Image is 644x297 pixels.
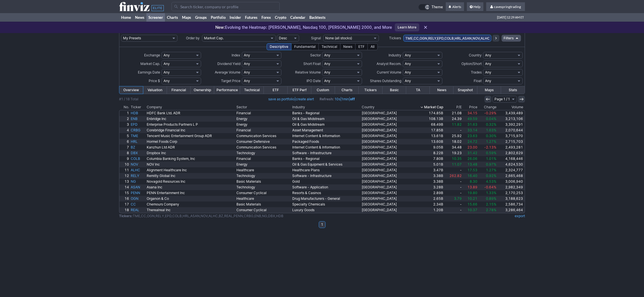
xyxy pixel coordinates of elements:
span: 23.00 [467,145,477,149]
a: Organon & Co [146,196,236,202]
a: -2.13% [478,145,497,150]
a: [GEOGRAPHIC_DATA] [361,122,410,127]
a: 3.79 [444,196,463,202]
a: ASAN [130,184,146,190]
span: 13.48 [467,162,477,166]
a: - [444,202,463,207]
a: [GEOGRAPHIC_DATA] [361,202,410,207]
a: PENN [130,190,146,196]
a: 13.61B [410,133,444,139]
a: 2.65B [410,196,444,202]
a: [GEOGRAPHIC_DATA] [361,139,410,145]
a: Banks - Regional [291,156,361,162]
a: 1.20B [410,207,444,213]
span: 2.78% [486,208,496,212]
a: NOV Inc [146,162,236,167]
a: 2 [119,116,130,122]
a: PENN Entertainment Inc [146,190,236,196]
a: 10.21 [463,196,478,202]
a: 17.53 [463,167,478,173]
a: Groups [193,13,209,22]
a: - [444,127,463,133]
a: 1.63% [478,127,497,133]
a: Energy [236,116,291,122]
a: 15 [119,190,130,196]
a: News [133,13,146,22]
a: [GEOGRAPHIC_DATA] [361,167,410,173]
a: 23.63 [463,133,478,139]
a: [GEOGRAPHIC_DATA] [361,184,410,190]
a: 0.30% [478,133,497,139]
a: 8.30 [463,179,478,184]
a: Theme [418,4,443,10]
a: 2,493,281 [497,145,525,150]
a: 33.14 [463,127,478,133]
span: 2.15% [486,202,496,206]
a: 34.15 [463,110,478,116]
a: 3,213,106 [497,116,525,122]
a: Corebridge Financial Inc [146,127,236,133]
a: Oil & Gas Midstream [291,122,361,127]
a: Resorts & Casinos [291,190,361,196]
a: cavespringtrading [486,2,525,11]
span: 1.27% [486,139,496,144]
a: ETF Perf [288,86,311,94]
a: Forex [259,13,273,22]
a: [GEOGRAPHIC_DATA] [361,110,410,116]
a: Tencent Music Entertainment Group ADR [146,133,236,139]
span: 0.30% [486,134,496,138]
a: off [350,97,355,101]
a: 19.80 [463,190,478,196]
a: 2,802,629 [497,150,525,156]
a: TME [130,133,146,139]
a: 4 [119,127,130,133]
a: TA [406,86,430,94]
span: 0.92% [486,174,496,178]
span: 0.59% [486,151,496,155]
a: 24.39 [444,116,463,122]
a: 14 [119,184,130,190]
a: Oil & Gas Midstream [291,116,361,122]
a: 3.38B [410,179,444,184]
a: Stats [501,86,525,94]
a: Enterprise Products Partners L P [146,122,236,127]
a: Chemours Company [146,202,236,207]
span: 3.79 [454,196,462,201]
a: 2,586,734 [497,202,525,207]
span: 10.21 [467,196,477,201]
div: News [340,43,355,50]
a: Oil & Gas Equipment & Services [291,162,361,167]
a: REAL [130,207,146,213]
a: 7.80B [410,156,444,162]
a: Specialty Chemicals [291,202,361,207]
a: Financial [167,86,191,94]
a: 12 [119,173,130,179]
a: Energy [236,122,291,127]
b: 1 [321,221,323,228]
a: Packaged Foods [291,139,361,145]
a: CC [130,202,146,207]
a: Alerts [446,2,464,11]
a: - [444,207,463,213]
a: 2,324,777 [497,167,525,173]
a: 34.48 [444,145,463,150]
a: 3,188,623 [497,196,525,202]
a: RELY [130,173,146,179]
a: - [444,167,463,173]
a: Screener [146,13,165,22]
a: [GEOGRAPHIC_DATA] [361,173,410,179]
span: 1.63% [486,128,496,132]
a: 17.85B [410,127,444,133]
span: 19.80 [467,191,477,195]
a: 8 [119,150,130,156]
a: Consumer Cyclical [236,207,291,213]
a: Software - Infrastructure [291,150,361,156]
span: 1.33% [486,191,496,195]
a: Luxury Goods [291,207,361,213]
a: Drug Manufacturers - General [291,196,361,202]
a: 2.15% [478,202,497,207]
a: 24.72 [463,139,478,145]
a: 108.13B [410,116,444,122]
a: Therealreal Inc [146,207,236,213]
p: Evolving the Heatmap: [PERSON_NAME], Nasdaq 100, [PERSON_NAME] 2000, and More [215,25,392,30]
